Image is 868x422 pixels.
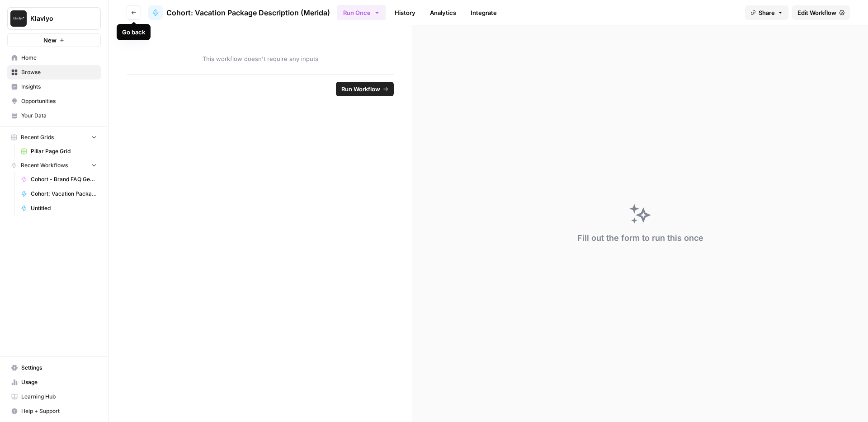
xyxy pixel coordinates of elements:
[759,8,775,17] span: Share
[166,7,330,18] span: Cohort: Vacation Package Description (Merida)
[21,407,97,415] span: Help + Support
[792,5,850,20] a: Edit Workflow
[465,5,502,20] a: Integrate
[31,190,97,198] span: Cohort: Vacation Package Description (Merida)
[21,112,97,120] span: Your Data
[7,361,101,375] a: Settings
[21,133,54,141] span: Recent Grids
[7,131,101,144] button: Recent Grids
[17,201,101,216] a: Untitled
[336,82,394,96] button: Run Workflow
[7,159,101,172] button: Recent Workflows
[7,33,101,47] button: New
[7,108,101,123] a: Your Data
[43,36,57,45] span: New
[122,28,145,37] div: Go back
[21,378,97,386] span: Usage
[31,204,97,212] span: Untitled
[17,172,101,187] a: Cohort - Brand FAQ Generator (Merida)
[7,375,101,389] a: Usage
[21,364,97,372] span: Settings
[21,54,97,62] span: Home
[337,5,386,20] button: Run Once
[7,51,101,65] a: Home
[745,5,788,20] button: Share
[341,84,380,94] span: Run Workflow
[7,389,101,404] a: Learning Hub
[7,65,101,80] a: Browse
[21,68,97,76] span: Browse
[21,97,97,105] span: Opportunities
[148,5,330,20] a: Cohort: Vacation Package Description (Merida)
[31,175,97,183] span: Cohort - Brand FAQ Generator (Merida)
[7,94,101,108] a: Opportunities
[7,80,101,94] a: Insights
[17,144,101,159] a: Pillar Page Grid
[10,10,27,27] img: Klaviyo Logo
[21,83,97,91] span: Insights
[797,8,836,17] span: Edit Workflow
[21,393,97,401] span: Learning Hub
[127,54,394,63] span: This workflow doesn't require any inputs
[389,5,421,20] a: History
[425,5,462,20] a: Analytics
[577,232,703,244] div: Fill out the form to run this once
[30,14,85,23] span: Klaviyo
[7,7,101,30] button: Workspace: Klaviyo
[7,404,101,418] button: Help + Support
[21,161,68,169] span: Recent Workflows
[31,147,97,155] span: Pillar Page Grid
[17,187,101,201] a: Cohort: Vacation Package Description (Merida)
